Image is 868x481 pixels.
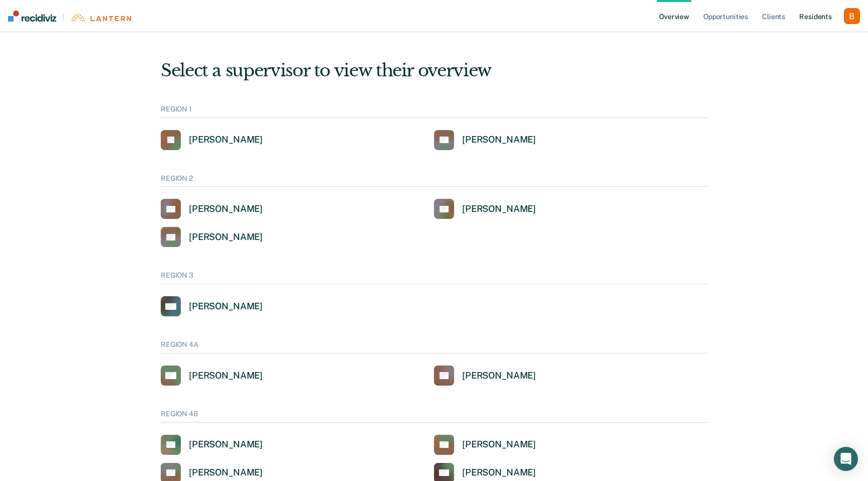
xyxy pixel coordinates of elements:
[189,203,263,215] div: [PERSON_NAME]
[189,134,263,146] div: [PERSON_NAME]
[462,203,536,215] div: [PERSON_NAME]
[8,11,131,22] a: |
[462,134,536,146] div: [PERSON_NAME]
[70,14,131,22] img: Lantern
[434,130,536,150] a: [PERSON_NAME]
[161,174,707,187] div: REGION 2
[434,435,536,455] a: [PERSON_NAME]
[189,301,263,312] div: [PERSON_NAME]
[161,60,707,81] div: Select a supervisor to view their overview
[161,227,263,247] a: [PERSON_NAME]
[56,13,70,22] span: |
[161,340,707,353] div: REGION 4A
[462,467,536,478] div: [PERSON_NAME]
[161,105,707,118] div: REGION 1
[189,439,263,450] div: [PERSON_NAME]
[161,435,263,455] a: [PERSON_NAME]
[189,370,263,382] div: [PERSON_NAME]
[161,130,263,150] a: [PERSON_NAME]
[161,410,707,423] div: REGION 4B
[189,231,263,243] div: [PERSON_NAME]
[434,366,536,386] a: [PERSON_NAME]
[161,199,263,219] a: [PERSON_NAME]
[161,271,707,284] div: REGION 3
[189,467,263,478] div: [PERSON_NAME]
[161,366,263,386] a: [PERSON_NAME]
[462,370,536,382] div: [PERSON_NAME]
[161,296,263,316] a: [PERSON_NAME]
[8,11,56,22] img: Recidiviz
[434,199,536,219] a: [PERSON_NAME]
[462,439,536,450] div: [PERSON_NAME]
[834,447,858,471] div: Open Intercom Messenger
